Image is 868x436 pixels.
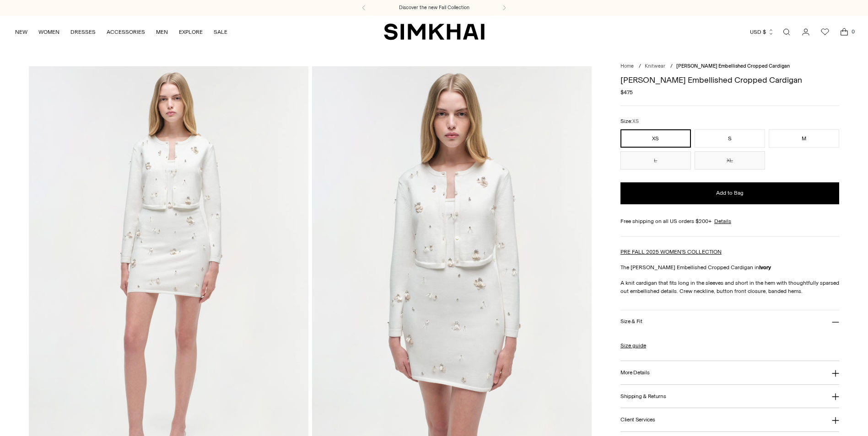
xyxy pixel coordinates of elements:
div: / [639,63,641,70]
button: More Details [620,361,840,384]
a: ACCESSORIES [107,22,145,42]
p: The [PERSON_NAME] Embellished Cropped Cardigan in [620,263,840,271]
button: XS [620,129,691,148]
a: Home [620,63,634,69]
nav: breadcrumbs [620,63,840,70]
a: Wishlist [816,23,834,41]
button: L [620,151,691,170]
a: Knitwear [645,63,665,69]
a: NEW [15,22,27,42]
h3: More Details [620,370,649,376]
span: [PERSON_NAME] Embellished Cropped Cardigan [676,63,790,69]
a: DRESSES [70,22,96,42]
a: Size guide [620,341,646,350]
a: MEN [156,22,168,42]
button: Shipping & Returns [620,385,840,408]
span: XS [632,118,639,124]
a: Details [714,217,731,225]
a: PRE FALL 2025 WOMEN'S COLLECTION [620,249,722,255]
h1: [PERSON_NAME] Embellished Cropped Cardigan [620,76,840,84]
button: Size & Fit [620,310,840,334]
a: Open cart modal [835,23,853,41]
a: SALE [214,22,227,42]
h3: Size & Fit [620,319,642,324]
a: Go to the account page [797,23,815,41]
button: Add to Bag [620,182,840,204]
a: WOMEN [38,22,59,42]
a: EXPLORE [179,22,203,42]
a: SIMKHAI [384,23,485,41]
div: Free shipping on all US orders $200+ [620,217,840,225]
strong: Ivory [759,264,771,271]
h3: Shipping & Returns [620,393,666,399]
label: Size: [620,117,639,126]
button: USD $ [750,22,774,42]
button: XL [695,151,765,170]
div: / [670,63,673,70]
span: $475 [620,88,633,96]
span: 0 [849,27,857,36]
button: Client Services [620,408,840,431]
button: S [695,129,765,148]
span: Add to Bag [716,189,744,197]
a: Open search modal [777,23,796,41]
a: Discover the new Fall Collection [399,4,469,11]
p: A knit cardigan that fits long in the sleeves and short in the hem with thoughtfully sparsed out ... [620,279,840,295]
h3: Client Services [620,417,655,423]
button: M [769,129,839,148]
